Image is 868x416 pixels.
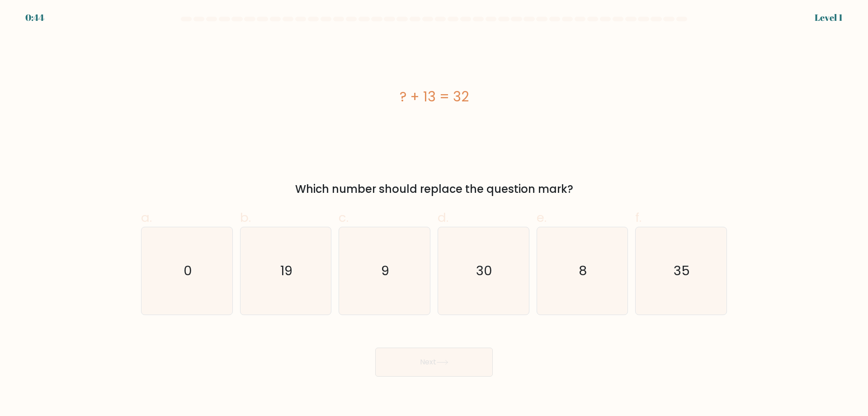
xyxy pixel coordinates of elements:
[382,262,390,280] text: 9
[815,11,843,24] div: Level 1
[141,86,727,107] div: ? + 13 = 32
[280,262,292,280] text: 19
[375,348,493,377] button: Next
[339,209,349,226] span: c.
[240,209,251,226] span: b.
[438,209,448,226] span: d.
[635,209,642,226] span: f.
[537,209,547,226] span: e.
[579,262,587,280] text: 8
[146,181,722,197] div: Which number should replace the question mark?
[141,209,152,226] span: a.
[184,262,192,280] text: 0
[674,262,690,280] text: 35
[476,262,492,280] text: 30
[25,11,44,24] div: 0:44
